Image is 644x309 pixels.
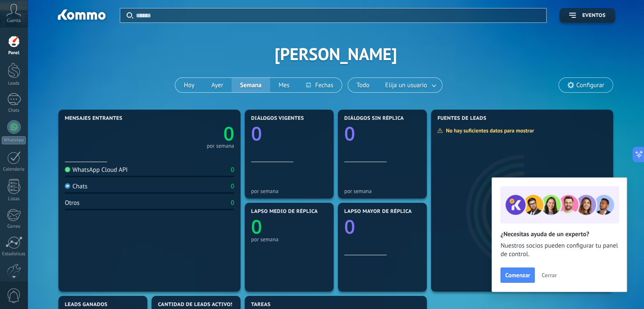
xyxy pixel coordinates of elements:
[251,236,327,243] div: por semana
[576,82,604,89] span: Configurar
[251,214,262,240] text: 0
[251,209,318,215] span: Lapso medio de réplica
[2,167,26,172] div: Calendario
[232,78,270,92] button: Semana
[348,78,378,92] button: Todo
[2,108,26,113] div: Chats
[344,121,355,146] text: 0
[2,50,26,56] div: Panel
[65,116,122,121] span: Mensajes entrantes
[500,268,535,283] button: Comenzar
[344,214,355,240] text: 0
[65,166,128,174] div: WhatsApp Cloud API
[378,78,442,92] button: Elija un usuario
[344,116,404,121] span: Diálogos sin réplica
[2,136,26,144] div: WhatsApp
[437,116,486,121] span: Fuentes de leads
[437,127,540,134] div: No hay suficientes datos para mostrar
[203,78,232,92] button: Ayer
[384,80,429,91] span: Elija un usuario
[158,302,234,308] span: Cantidad de leads activos
[223,121,234,146] text: 0
[251,116,304,121] span: Diálogos vigentes
[65,183,70,189] img: Chats
[2,251,26,257] div: Estadísticas
[231,166,234,174] div: 0
[2,81,26,86] div: Leads
[251,302,271,308] span: Tareas
[542,272,557,278] span: Cerrar
[500,230,618,238] h2: ¿Necesitas ayuda de un experto?
[538,269,561,281] button: Cerrar
[65,199,80,207] div: Otros
[582,13,605,19] span: Eventos
[344,188,420,194] div: por semana
[505,272,530,278] span: Comenzar
[500,242,618,259] span: Nuestros socios pueden configurar tu panel de control.
[298,78,341,92] button: Fechas
[175,78,203,92] button: Hoy
[251,188,327,194] div: por semana
[2,224,26,229] div: Correo
[251,121,262,146] text: 0
[231,199,234,207] div: 0
[270,78,298,92] button: Mes
[231,182,234,190] div: 0
[559,8,615,23] button: Eventos
[65,167,70,172] img: WhatsApp Cloud API
[7,18,21,24] span: Cuenta
[65,302,108,308] span: Leads ganados
[65,182,88,190] div: Chats
[207,144,234,148] div: por semana
[344,209,412,215] span: Lapso mayor de réplica
[149,121,234,146] a: 0
[2,196,26,202] div: Listas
